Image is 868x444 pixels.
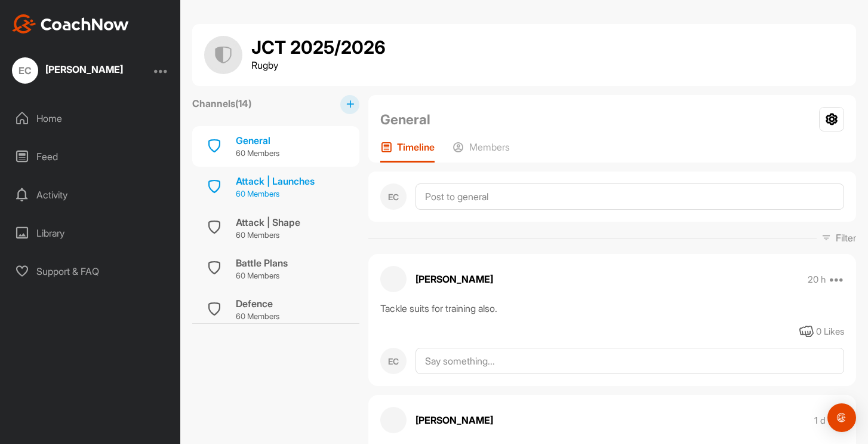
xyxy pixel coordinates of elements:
[814,415,826,427] p: 1 d
[816,325,844,339] div: 0 Likes
[380,348,407,374] div: EC
[236,256,288,270] div: Battle Plans
[827,403,856,432] div: Open Intercom Messenger
[415,413,493,427] p: [PERSON_NAME]
[236,215,300,229] div: Attack | Shape
[236,133,279,148] div: General
[236,188,315,200] p: 60 Members
[204,36,242,74] img: group
[7,142,175,172] div: Feed
[469,141,510,153] p: Members
[236,296,279,311] div: Defence
[251,58,386,72] p: Rugby
[12,14,129,33] img: CoachNow
[45,65,123,74] div: [PERSON_NAME]
[808,274,826,286] p: 20 h
[251,38,386,58] h1: JCT 2025/2026
[836,231,856,245] p: Filter
[236,174,315,188] div: Attack | Launches
[7,218,175,248] div: Library
[236,270,288,282] p: 60 Members
[236,311,279,323] p: 60 Members
[192,96,251,111] label: Channels ( 14 )
[7,103,175,133] div: Home
[415,272,493,286] p: [PERSON_NAME]
[380,183,407,210] div: EC
[236,148,279,160] p: 60 Members
[236,229,300,241] p: 60 Members
[380,301,844,316] div: Tackle suits for training also.
[397,141,435,153] p: Timeline
[7,180,175,210] div: Activity
[7,256,175,286] div: Support & FAQ
[12,57,38,84] div: EC
[380,109,430,130] h2: General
